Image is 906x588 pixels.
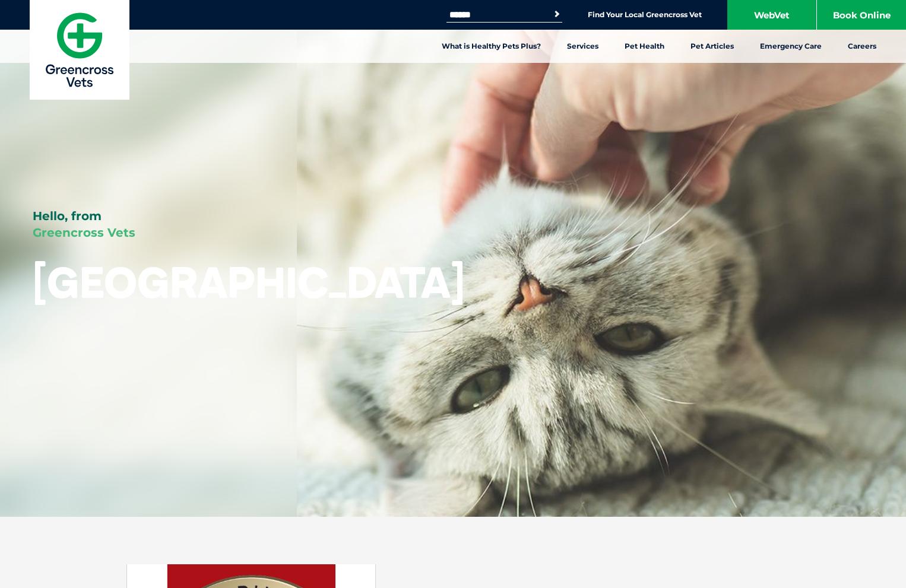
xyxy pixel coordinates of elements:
h1: [GEOGRAPHIC_DATA] [33,259,465,306]
a: Careers [835,30,889,63]
button: Search [551,8,563,20]
a: Emergency Care [747,30,835,63]
a: Pet Health [612,30,677,63]
a: Find Your Local Greencross Vet [588,10,702,20]
a: What is Healthy Pets Plus? [429,30,554,63]
span: Greencross Vets [33,225,135,240]
a: Services [554,30,612,63]
a: Pet Articles [677,30,747,63]
span: Hello, from [33,209,102,223]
